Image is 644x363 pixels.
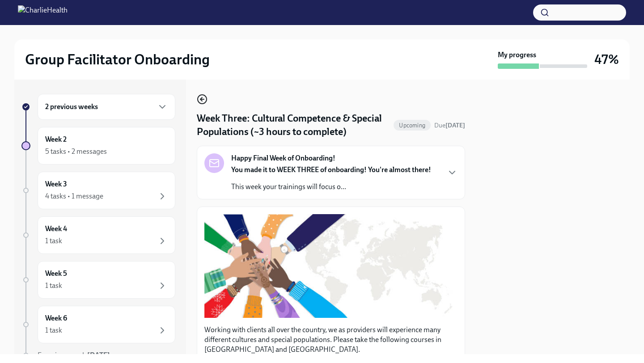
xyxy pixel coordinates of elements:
[45,236,62,246] div: 1 task
[434,122,465,129] span: Due
[87,351,110,359] strong: [DATE]
[21,261,175,299] a: Week 51 task
[21,127,175,165] a: Week 25 tasks • 2 messages
[45,313,67,323] h6: Week 6
[45,191,103,201] div: 4 tasks • 1 message
[45,325,62,335] div: 1 task
[45,281,62,291] div: 1 task
[45,102,98,112] h6: 2 previous weeks
[21,172,175,209] a: Week 34 tasks • 1 message
[498,50,536,60] strong: My progress
[21,306,175,343] a: Week 61 task
[204,325,458,355] p: Working with clients all over the country, we as providers will experience many different culture...
[45,269,67,279] h6: Week 5
[231,165,431,174] strong: You made it to WEEK THREE of onboarding! You're almost there!
[45,179,67,189] h6: Week 3
[394,122,431,129] span: Upcoming
[594,51,619,68] h3: 47%
[45,135,67,144] h6: Week 2
[197,112,390,139] h4: Week Three: Cultural Competence & Special Populations (~3 hours to complete)
[45,224,67,234] h6: Week 4
[204,214,458,318] button: Zoom image
[21,216,175,254] a: Week 41 task
[45,147,107,156] div: 5 tasks • 2 messages
[231,153,335,163] strong: Happy Final Week of Onboarding!
[25,51,210,68] h2: Group Facilitator Onboarding
[38,351,110,359] span: Experience ends
[445,122,465,129] strong: [DATE]
[231,182,431,192] p: This week your trainings will focus o...
[38,94,175,120] div: 2 previous weeks
[18,5,68,20] img: CharlieHealth
[434,121,465,130] span: October 20th, 2025 10:00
